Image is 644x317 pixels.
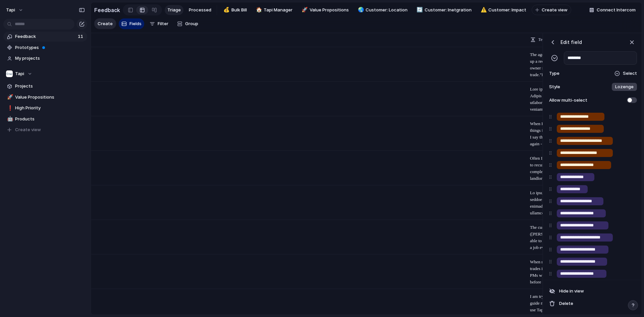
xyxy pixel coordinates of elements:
[220,5,250,15] a: 💰Bulk Bill
[488,7,526,13] span: Customer: Impact
[530,155,591,182] span: Often I don't want the next service to recur until the last one has been completed. As otherwise ...
[255,7,262,13] button: 🏠
[310,7,349,13] span: Value Propositions
[231,7,247,13] span: Bulk Bill
[15,83,85,90] span: Projects
[477,5,529,15] a: ⚠️Customer: Impact
[174,18,202,29] button: Group
[3,53,87,63] a: My projects
[546,285,640,297] button: Hide in view
[252,5,296,15] a: 🏠Tapi Manager
[530,86,591,113] span: Lore ip dolors AME consec / Adipis Elitseddoeiu, temp in utlabor etd ma al e admini veniamq nos e...
[559,300,573,307] span: Delete
[481,6,485,14] div: ⚠️
[186,5,214,15] a: Processed
[15,126,41,133] span: Create view
[264,7,292,13] span: Tapi Manager
[530,120,591,147] span: When I am requesting certain things from owners/tenants/trades I say the same thing over and over...
[15,94,85,101] span: Value Propositions
[417,6,421,14] div: 🔄
[7,115,12,123] div: 🤖
[366,7,408,13] span: Customer: Location
[15,33,76,40] span: Feedback
[425,7,472,13] span: Customer: Inetgration
[78,33,85,40] span: 11
[480,7,486,13] button: ⚠️
[6,116,13,122] button: 🤖
[615,84,634,90] span: Lozenge
[6,105,13,111] button: ❗
[530,51,591,78] span: The agent wants to be able to set up a recurring job against an owner rather than against a trade...
[129,20,142,27] span: Fields
[542,7,568,13] span: Create view
[3,69,87,79] button: Tapi
[256,6,261,14] div: 🏠
[354,5,411,15] a: 🌏Customer: Location
[3,43,87,53] a: Prototypes
[302,6,306,14] div: 🚀
[15,105,85,111] span: High Priority
[158,20,168,27] span: Filter
[548,84,562,90] span: Style
[167,7,181,13] span: Triage
[301,7,307,13] button: 🚀
[413,5,474,15] a: 🔄Customer: Inetgration
[532,5,571,15] button: Create view
[7,104,12,112] div: ❗
[3,5,27,15] button: tapi
[3,32,87,42] a: Feedback11
[15,116,85,122] span: Products
[94,6,120,14] h2: Feedback
[548,70,562,77] span: Type
[357,7,364,13] button: 🌏
[298,5,352,15] a: 🚀Value Propositions
[587,5,638,15] button: Connect Intercom
[6,7,15,13] span: tapi
[15,70,24,77] span: Tapi
[3,114,87,124] a: 🤖Products
[94,18,116,29] button: Create
[185,20,198,27] span: Group
[623,70,637,77] span: Select
[416,7,422,13] button: 🔄
[119,18,144,29] button: Fields
[548,97,587,104] span: Allow multi-select
[530,224,591,251] span: The customer ([PERSON_NAME]) wants to be able to attached an invoice against a job even if the jo...
[222,7,229,13] button: 💰
[147,18,171,29] button: Filter
[546,298,640,309] button: Delete
[3,81,87,91] a: Projects
[530,259,591,285] span: When requesting quotes from trades if a trade charges for quotes PMs would like to see/know this ...
[560,39,582,46] h3: Edit field
[530,190,591,216] span: Lo ipsu dolorsita conse adi e seddoe te incidi utl etdol magn al enimadmi venia qui nos exe ullam...
[15,55,85,62] span: My projects
[597,7,636,13] span: Connect Intercom
[15,44,85,51] span: Prototypes
[559,288,584,295] span: Hide in view
[3,92,87,102] a: 🚀Value Propositions
[3,125,87,135] button: Create view
[358,6,363,14] div: 🌏
[3,103,87,113] a: ❗High Priority
[165,5,183,15] a: Triage
[7,93,12,101] div: 🚀
[189,7,211,13] span: Processed
[6,94,13,101] button: 🚀
[538,36,546,43] span: Text
[98,20,113,27] span: Create
[223,6,228,14] div: 💰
